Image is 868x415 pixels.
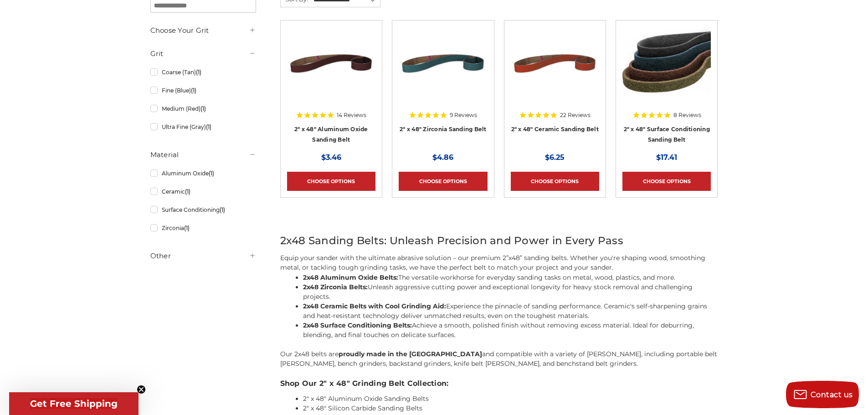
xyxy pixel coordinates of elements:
h2: 2x48 Sanding Belts: Unleash Precision and Power in Every Pass [280,233,718,249]
span: $4.86 [432,153,453,162]
span: (1) [191,87,196,94]
span: $6.25 [545,153,565,162]
span: Get Free Shipping [30,398,118,409]
a: Choose Options [287,172,375,191]
span: (1) [209,170,214,177]
a: Choose Options [511,172,599,191]
a: Choose Options [622,172,711,191]
strong: 2x48 Zirconia Belts: [303,283,368,291]
a: Fine (Blue) [150,82,256,98]
p: Our 2x48 belts are and compatible with a variety of [PERSON_NAME], including portable belt [PERSO... [280,349,718,369]
strong: 2x48 Aluminum Oxide Belts: [303,273,398,282]
span: (1) [185,188,190,195]
li: The versatile workhorse for everyday sanding tasks on metal, wood, plastics, and more. [303,273,718,282]
span: (1) [196,69,201,76]
span: (1) [200,105,206,112]
li: Unleash aggressive cutting power and exceptional longevity for heavy stock removal and challengin... [303,282,718,302]
h3: Shop Our 2" x 48" Grinding Belt Collection: [280,378,718,389]
button: Contact us [786,381,859,408]
a: 2" x 48" Sanding Belt - Zirconia [399,27,487,143]
strong: 2x48 Surface Conditioning Belts: [303,321,412,329]
h5: Grit [150,48,256,59]
div: Get Free ShippingClose teaser [9,392,139,415]
li: Experience the pinnacle of sanding performance. Ceramic's self-sharpening grains and heat-resista... [303,302,718,321]
a: Surface Conditioning [150,202,256,218]
span: (1) [220,206,225,213]
button: Close teaser [137,385,146,394]
img: 2" x 48" Sanding Belt - Aluminum Oxide [287,27,375,100]
span: $3.46 [321,153,341,162]
span: $17.41 [656,153,677,162]
span: Contact us [811,390,853,399]
p: Equip your sander with the ultimate abrasive solution – our premium 2”x48” sanding belts. Whether... [280,253,718,272]
h5: Choose Your Grit [150,25,256,36]
img: 2" x 48" Sanding Belt - Zirconia [399,27,487,100]
a: 2" x 48" Silicon Carbide Sanding Belts [303,404,422,412]
img: 2"x48" Surface Conditioning Sanding Belts [622,27,711,100]
span: (1) [184,225,190,231]
a: Choose Options [399,172,487,191]
strong: proudly made in the [GEOGRAPHIC_DATA] [339,350,482,358]
a: Ultra Fine (Gray) [150,119,256,135]
a: Medium (Red) [150,101,256,117]
strong: 2x48 Ceramic Belts with Cool Grinding Aid: [303,302,446,310]
h5: Material [150,149,256,160]
img: 2" x 48" Sanding Belt - Ceramic [511,27,599,100]
a: 2"x48" Surface Conditioning Sanding Belts [622,27,711,143]
a: Aluminum Oxide [150,165,256,181]
a: 2" x 48" Aluminum Oxide Sanding Belts [303,395,429,403]
h5: Other [150,251,256,261]
a: 2" x 48" Sanding Belt - Ceramic [511,27,599,143]
a: Coarse (Tan) [150,64,256,80]
span: (1) [206,123,211,130]
a: Ceramic [150,184,256,200]
a: Zirconia [150,220,256,236]
li: Achieve a smooth, polished finish without removing excess material. Ideal for deburring, blending... [303,321,718,340]
a: 2" x 48" Sanding Belt - Aluminum Oxide [287,27,375,143]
